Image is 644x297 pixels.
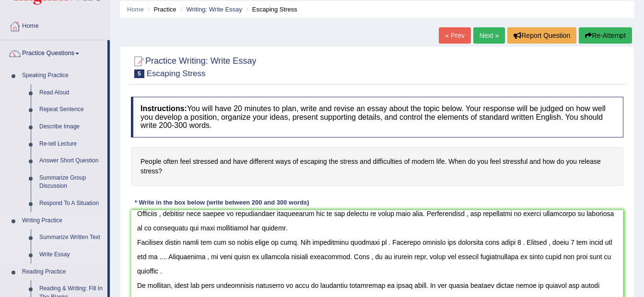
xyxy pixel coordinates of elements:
[35,195,107,212] a: Respond To A Situation
[579,27,632,44] button: Re-Attempt
[244,5,297,14] li: Escaping Stress
[131,147,623,186] h4: People often feel stressed and have different ways of escaping the stress and difficulties of mod...
[35,136,107,153] a: Re-tell Lecture
[147,69,206,78] small: Escaping Stress
[131,54,256,78] h2: Practice Writing: Write Essay
[473,27,505,44] a: Next »
[18,67,107,84] a: Speaking Practice
[0,40,107,64] a: Practice Questions
[439,27,470,44] a: « Prev
[134,69,144,78] span: 5
[127,6,144,13] a: Home
[0,13,110,37] a: Home
[141,104,187,113] b: Instructions:
[35,118,107,136] a: Describe Image
[35,170,107,195] a: Summarize Group Discussion
[35,84,107,102] a: Read Aloud
[131,198,313,207] div: * Write in the box below (write between 200 and 300 words)
[35,101,107,118] a: Repeat Sentence
[18,212,107,229] a: Writing Practice
[186,6,242,13] a: Writing: Write Essay
[35,229,107,246] a: Summarize Written Text
[507,27,576,44] button: Report Question
[145,5,176,14] li: Practice
[35,246,107,263] a: Write Essay
[18,263,107,281] a: Reading Practice
[35,152,107,170] a: Answer Short Question
[131,97,623,137] h4: You will have 20 minutes to plan, write and revise an essay about the topic below. Your response ...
